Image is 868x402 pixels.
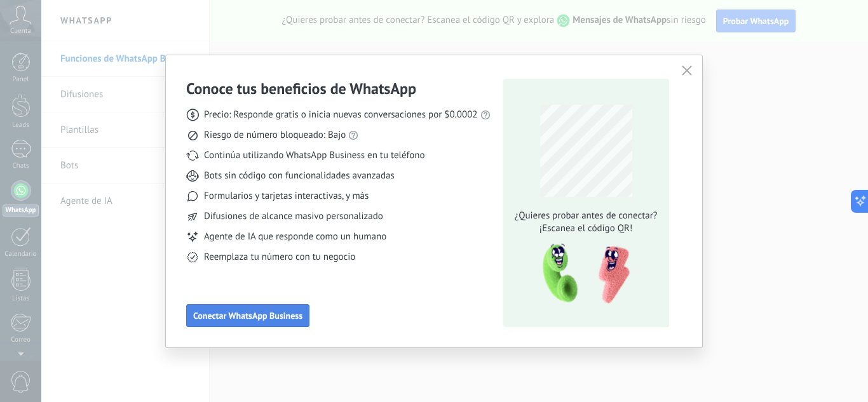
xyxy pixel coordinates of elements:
[204,251,355,264] span: Reemplaza tu número con tu negocio
[204,210,383,223] span: Difusiones de alcance masivo personalizado
[204,170,395,182] span: Bots sin código con funcionalidades avanzadas
[204,129,346,142] span: Riesgo de número bloqueado: Bajo
[532,240,632,308] img: qr-pic-1x.png
[511,222,661,235] span: ¡Escanea el código QR!
[204,149,424,162] span: Continúa utilizando WhatsApp Business en tu teléfono
[511,210,661,222] span: ¿Quieres probar antes de conectar?
[204,190,369,203] span: Formularios y tarjetas interactivas, y más
[204,231,386,243] span: Agente de IA que responde como un humano
[186,304,309,327] button: Conectar WhatsApp Business
[193,311,302,320] span: Conectar WhatsApp Business
[204,109,478,121] span: Precio: Responde gratis o inicia nuevas conversaciones por $0.0002
[186,79,416,98] h3: Conoce tus beneficios de WhatsApp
